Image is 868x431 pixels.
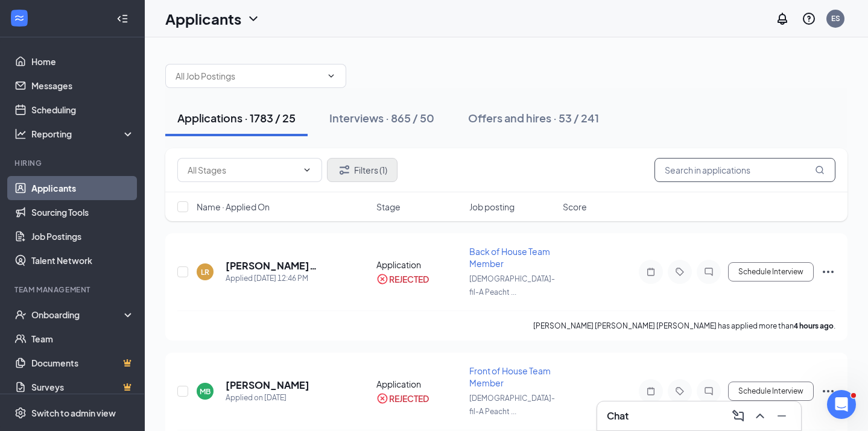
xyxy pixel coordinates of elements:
input: Search in applications [654,158,835,182]
p: [PERSON_NAME] [PERSON_NAME] [PERSON_NAME] has applied more than . [533,321,835,331]
div: Application [376,378,463,390]
div: Offers and hires · 53 / 241 [468,110,599,125]
button: Schedule Interview [728,262,814,282]
button: ChevronUp [750,406,770,426]
svg: WorkstreamLogo [13,12,25,24]
div: REJECTED [389,392,429,404]
svg: ChevronDown [326,71,336,81]
div: Switch to admin view [31,407,116,419]
a: Talent Network [31,248,135,272]
div: REJECTED [389,273,429,285]
svg: QuestionInfo [802,11,816,26]
div: ES [831,13,840,24]
span: Job posting [469,201,515,213]
a: Sourcing Tools [31,200,135,224]
svg: Filter [337,163,352,177]
input: All Job Postings [176,69,322,83]
button: Minimize [772,406,791,426]
span: [DEMOGRAPHIC_DATA]-fil-A Peacht ... [469,274,555,297]
svg: Minimize [775,409,789,423]
div: Application [376,259,463,271]
b: 4 hours ago [794,321,834,330]
svg: Note [644,386,658,396]
svg: ChatInactive [702,267,716,277]
div: LR [201,267,209,277]
svg: ChevronUp [753,409,767,423]
span: Name · Applied On [197,201,270,213]
a: Messages [31,74,135,98]
a: Applicants [31,176,135,200]
button: Filter Filters (1) [327,158,398,182]
svg: ChevronDown [302,165,312,175]
svg: Tag [673,386,687,396]
svg: CrossCircle [376,392,388,404]
div: Applied on [DATE] [226,392,309,404]
span: Back of House Team Member [469,246,550,269]
iframe: Intercom live chat [827,390,856,419]
svg: MagnifyingGlass [815,165,825,175]
svg: Tag [673,267,687,277]
svg: Note [644,267,658,277]
span: [DEMOGRAPHIC_DATA]-fil-A Peacht ... [469,394,555,416]
a: Home [31,49,135,74]
svg: Ellipses [821,265,835,279]
span: Score [563,201,587,213]
button: Schedule Interview [728,382,814,401]
a: SurveysCrown [31,375,135,399]
span: Stage [376,201,401,213]
svg: Ellipses [821,384,835,398]
svg: Analysis [14,128,27,140]
div: Interviews · 865 / 50 [329,110,434,125]
h1: Applicants [165,8,241,29]
svg: Collapse [116,13,128,25]
h5: [PERSON_NAME] [226,379,309,392]
div: MB [200,386,211,397]
div: Onboarding [31,309,124,321]
a: Job Postings [31,224,135,248]
svg: ChevronDown [246,11,261,26]
h3: Chat [607,409,629,423]
div: Team Management [14,285,132,295]
svg: Notifications [775,11,790,26]
h5: [PERSON_NAME] [PERSON_NAME] [PERSON_NAME] [226,259,344,272]
button: ComposeMessage [729,406,748,426]
div: Reporting [31,128,135,140]
a: DocumentsCrown [31,351,135,375]
svg: CrossCircle [376,273,388,285]
span: Front of House Team Member [469,365,551,388]
svg: Settings [14,407,27,419]
svg: UserCheck [14,309,27,321]
a: Scheduling [31,98,135,122]
input: All Stages [188,163,297,177]
svg: ComposeMessage [731,409,746,423]
a: Team [31,327,135,351]
div: Hiring [14,158,132,168]
div: Applied [DATE] 12:46 PM [226,272,344,285]
div: Applications · 1783 / 25 [177,110,296,125]
svg: ChatInactive [702,386,716,396]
